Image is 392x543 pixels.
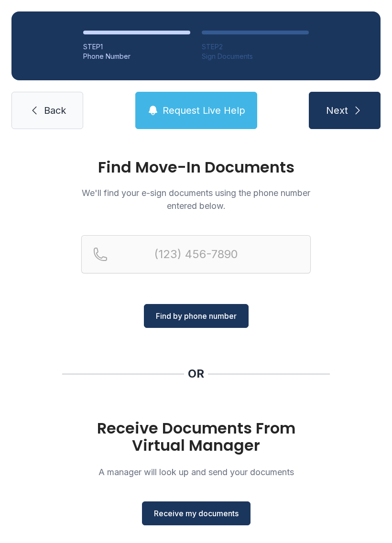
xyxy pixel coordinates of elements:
[44,104,66,117] span: Back
[188,366,204,381] div: OR
[326,104,348,117] span: Next
[154,508,239,519] span: Receive my documents
[83,42,190,52] div: STEP 1
[202,52,309,61] div: Sign Documents
[156,310,237,322] span: Find by phone number
[81,420,311,454] h1: Receive Documents From Virtual Manager
[81,235,311,273] input: Reservation phone number
[83,52,190,61] div: Phone Number
[163,104,245,117] span: Request Live Help
[81,186,311,212] p: We'll find your e-sign documents using the phone number entered below.
[81,466,311,478] p: A manager will look up and send your documents
[202,42,309,52] div: STEP 2
[81,160,311,175] h1: Find Move-In Documents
